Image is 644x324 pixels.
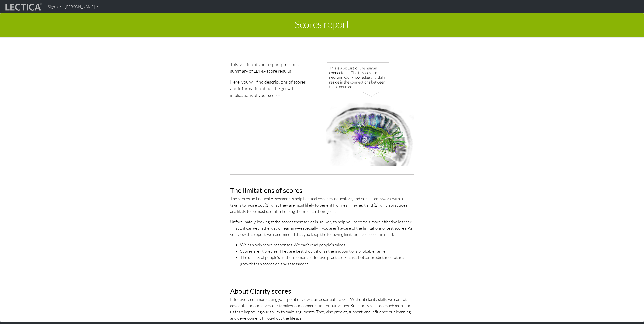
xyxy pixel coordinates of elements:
p: This section of your report presents a summary of LDMA score results [230,61,310,74]
p: Effectively communicating your point of view is an essential life skill. Without clarity skills, ... [230,296,414,321]
h2: About Clarity scores [230,287,414,295]
p: Unfortunately, looking at the scores themselves is unlikely to help you become a more effective l... [230,219,414,238]
h1: Scores report [4,17,640,34]
li: Scores aren’t precise. They are best thought of as the midpoint of a probable range. [240,248,414,254]
img: Human connectome [326,61,414,166]
p: Here, you will find descriptions of scores and information about the growth implications of your ... [230,78,310,98]
li: The quality of people's in-the-moment reflective practice skills is a better predictor of future ... [240,254,414,267]
p: The scores on Lectical Assessments help Lectical coaches, educators, and consultants work with te... [230,195,414,215]
li: We can only score responses. We can’t read people's minds. [240,241,414,248]
h2: The limitations of scores [230,187,414,194]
